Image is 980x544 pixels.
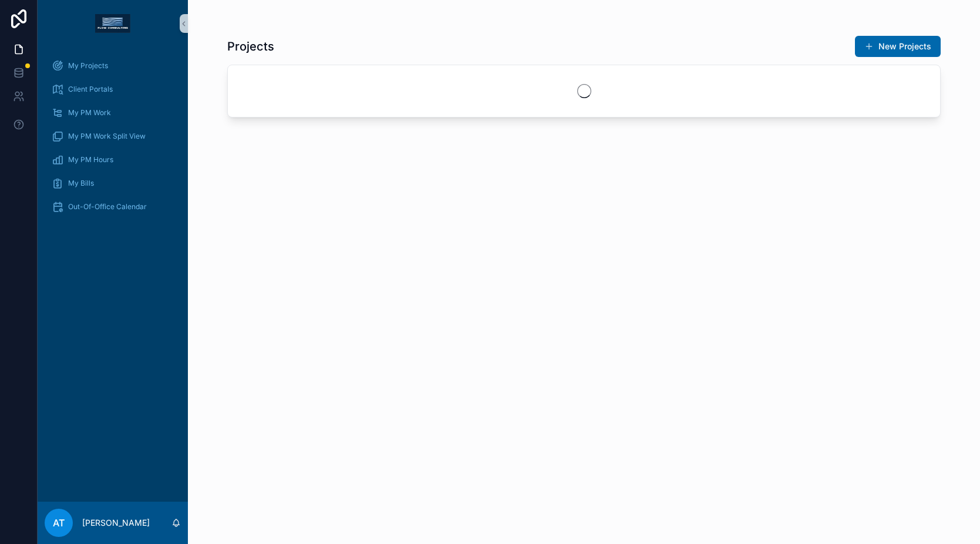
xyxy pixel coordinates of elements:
[227,38,274,55] h1: Projects
[68,202,147,211] span: Out-Of-Office Calendar
[45,79,181,100] a: Client Portals
[38,47,188,233] div: scrollable content
[45,126,181,147] a: My PM Work Split View
[68,108,111,117] span: My PM Work
[45,149,181,170] a: My PM Hours
[45,173,181,194] a: My Bills
[95,14,130,33] img: App logo
[68,155,113,164] span: My PM Hours
[82,517,150,529] p: [PERSON_NAME]
[68,132,146,141] span: My PM Work Split View
[45,196,181,217] a: Out-Of-Office Calendar
[45,55,181,76] a: My Projects
[53,516,65,530] span: AT
[68,61,108,70] span: My Projects
[68,179,94,188] span: My Bills
[45,102,181,123] a: My PM Work
[855,36,941,57] button: New Projects
[68,85,113,94] span: Client Portals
